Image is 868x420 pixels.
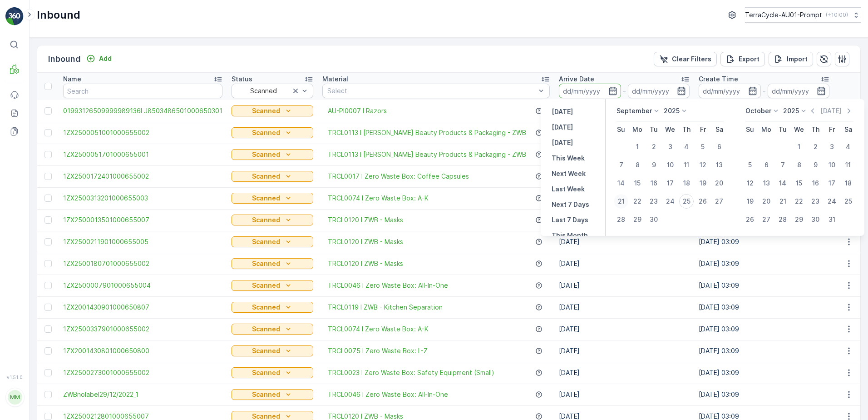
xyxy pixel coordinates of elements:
span: Net Amount : [8,209,50,217]
div: 14 [775,176,790,190]
div: 23 [646,194,661,209]
div: 7 [614,158,628,172]
a: 1ZX2500013501000655007 [63,215,222,225]
input: dd/mm/yyyy [699,84,761,98]
button: Yesterday [548,106,577,117]
a: TRCL0075 I Zero Waste Box: L-Z [328,346,428,355]
input: dd/mm/yyyy [559,84,621,98]
th: Monday [758,121,774,138]
p: [DATE] [552,107,573,116]
th: Wednesday [662,121,678,138]
span: 1ZX2500313201000655003 [63,194,222,203]
div: 24 [663,194,677,209]
div: Toggle Row Selected [44,173,52,180]
span: AU-PI0008 I Blister Packs [56,194,137,202]
th: Tuesday [774,121,791,138]
th: Wednesday [791,121,807,138]
span: ZWBnolabel29/12/2022_1 [63,390,222,399]
div: 3 [663,140,677,154]
p: Scanned [252,128,280,137]
div: 16 [808,176,823,190]
button: Add [83,53,115,64]
div: 10 [663,158,677,172]
a: 1ZX2500273001000655002 [63,368,222,377]
div: 25 [841,194,855,209]
th: Friday [824,121,840,138]
a: TRCL0120 I ZWB - Masks [328,237,403,246]
td: [DATE] 03:09 [694,362,834,384]
button: Scanned [232,280,313,291]
div: 24 [824,194,839,209]
a: TRCL0023 I Zero Waste Box: Safety Equipment (Small) [328,368,494,377]
p: Scanned [252,237,280,246]
div: Toggle Row Selected [44,369,52,376]
div: 21 [614,194,628,209]
div: 8 [630,158,645,172]
td: [DATE] [554,384,694,405]
p: Export [739,55,759,64]
div: 1 [792,140,806,154]
button: Next 7 Days [548,199,593,210]
span: 1ZX2500051001000655002 [63,128,222,137]
p: Scanned [252,368,280,377]
p: Scanned [252,390,280,399]
div: 8 [792,158,806,172]
div: Toggle Row Selected [44,413,52,420]
td: [DATE] 03:09 [694,318,834,340]
div: 2 [808,140,823,154]
button: Scanned [232,236,313,247]
td: [DATE] [554,318,694,340]
div: Toggle Row Selected [44,195,52,202]
div: 19 [743,194,757,209]
td: [DATE] 03:09 [694,231,834,253]
p: [DATE] [820,106,842,115]
span: TRCL0046 I Zero Waste Box: All-In-One [328,281,448,290]
span: 01993126509999989136LJ8503486501000650301 [63,106,222,115]
a: TRCL0113 I David Jones Beauty Products & Packaging - ZWB [328,150,526,159]
div: 4 [679,140,694,154]
button: Scanned [232,127,313,138]
span: 0 kg [51,224,64,232]
p: TerraCycle-AU01-Prompt [745,10,822,20]
th: Sunday [742,121,758,138]
p: - [623,85,626,96]
button: Scanned [232,193,313,204]
th: Monday [629,121,646,138]
a: TRCL0120 I ZWB - Masks [328,215,403,225]
p: - [763,85,766,96]
div: 28 [614,212,628,227]
div: 27 [759,212,774,227]
div: Toggle Row Selected [44,325,52,333]
span: Material Type : [8,194,56,202]
div: 12 [695,158,710,172]
p: Last Week [552,185,585,194]
a: 1ZX2500051701000655001 [63,150,222,159]
div: 21 [775,194,790,209]
div: 10 [824,158,839,172]
td: [DATE] 03:09 [694,253,834,275]
a: 1ZX2500007901000655004 [63,281,222,290]
div: 22 [630,194,645,209]
button: Import [769,52,813,66]
p: Scanned [252,346,280,355]
p: 2025 [664,106,680,115]
div: 7 [775,158,790,172]
span: TRCL0113 I [PERSON_NAME] Beauty Products & Packaging - ZWB [328,150,526,159]
div: 18 [841,176,855,190]
div: 11 [841,158,855,172]
p: Material [322,75,348,84]
div: 18 [679,176,694,190]
td: [DATE] [554,231,694,253]
a: TRCL0074 I Zero Waste Box: A-K [328,325,429,334]
div: 17 [824,176,839,190]
td: [DATE] [554,275,694,296]
p: Last 7 Days [552,215,588,225]
div: Toggle Row Selected [44,391,52,398]
a: 1ZX2500211901000655005 [63,237,222,246]
th: Friday [695,121,711,138]
span: v 1.51.0 [5,375,24,380]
